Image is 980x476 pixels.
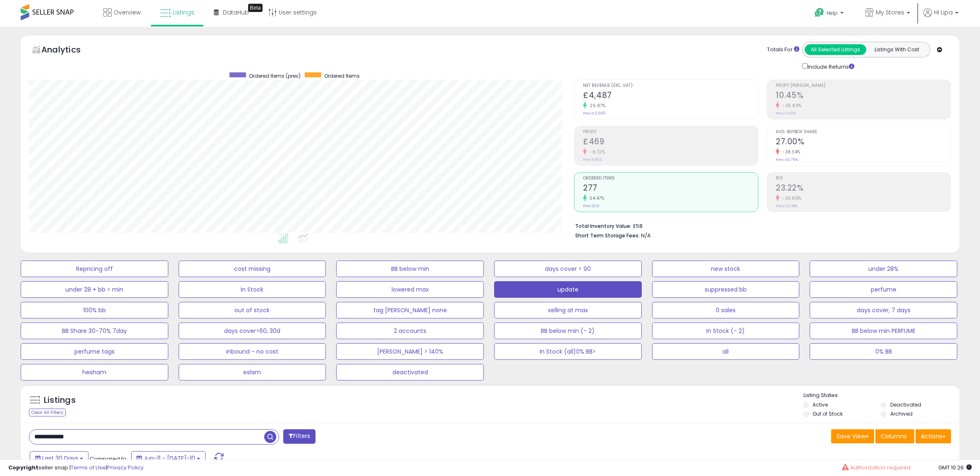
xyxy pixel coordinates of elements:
button: selling at max [494,302,642,318]
label: Out of Stock [813,410,843,417]
div: Totals For [767,46,799,54]
button: all [652,343,800,360]
small: Prev: 43.79% [776,157,798,162]
button: 0% BB [810,343,957,360]
span: 2025-08-11 10:26 GMT [938,464,972,471]
span: Listings [173,8,194,17]
h2: 277 [583,183,758,194]
a: Terms of Use [71,464,106,471]
a: Hi Lipa [923,8,958,27]
button: out of stock [179,302,326,318]
small: Prev: 33.48% [776,203,798,208]
button: [PERSON_NAME] > 140% [336,343,484,360]
button: 100% bb [21,302,168,318]
div: Include Returns [796,62,864,71]
button: inbound - no cost [179,343,326,360]
button: Repricing off [21,261,168,277]
small: -38.34% [779,149,801,155]
small: -6.72% [587,149,605,155]
b: Short Term Storage Fees: [575,232,640,239]
div: Tooltip anchor [248,4,263,12]
button: 2 accounts [336,323,484,339]
a: Privacy Policy [107,464,143,471]
span: Profit [PERSON_NAME] [776,84,951,88]
button: In Stock (- 2) [652,323,800,339]
button: hesham [21,364,168,380]
label: Deactivated [890,401,921,408]
b: Total Inventory Value: [575,222,631,230]
button: lowered max [336,281,484,298]
small: Prev: 206 [583,203,599,208]
div: seller snap | | [8,464,143,472]
button: BB below min (- 2) [494,323,642,339]
button: BB Share 30-70% 7day [21,323,168,339]
small: 25.87% [587,103,605,109]
small: Prev: £3,565 [583,111,605,116]
button: under 28 + bb > min [21,281,168,298]
button: suppressed bb [652,281,800,298]
span: Avg. Buybox Share [776,130,951,134]
small: 34.47% [587,195,604,201]
button: BB below min [336,261,484,277]
span: Help [827,10,838,17]
button: Last 30 Days [30,451,88,465]
li: £58 [575,220,945,230]
small: -25.89% [779,103,802,109]
small: -30.65% [779,195,801,201]
button: Listings With Cost [866,44,927,55]
h2: 23.22% [776,183,951,194]
small: Prev: 14.10% [776,111,796,116]
span: Ordered Items (prev) [249,72,301,79]
span: N/A [641,232,651,239]
span: DataHub [223,8,249,17]
h5: Analytics [41,44,97,57]
button: perfume tags [21,343,168,360]
span: Compared to: [90,455,128,463]
div: Clear All Filters [29,409,66,416]
button: under 28% [810,261,957,277]
button: perfume [810,281,957,298]
button: In Stock (all)0% BB> [494,343,642,360]
span: Columns [881,432,907,440]
h2: £469 [583,137,758,148]
span: ROI [776,176,951,181]
span: Last 30 Days [42,454,78,462]
button: eslam [179,364,326,380]
span: Hi Lipa [934,8,953,17]
button: deactivated [336,364,484,380]
button: update [494,281,642,298]
button: BB below min PERFUME [810,323,957,339]
button: tag [PERSON_NAME] none [336,302,484,318]
button: 0 sales [652,302,800,318]
button: Columns [875,429,914,443]
button: In Stock [179,281,326,298]
button: cost missing [179,261,326,277]
span: Profit [583,130,758,134]
label: Active [813,401,828,408]
span: Ordered Items [583,176,758,181]
i: Get Help [814,7,825,18]
p: Listing States: [803,392,960,399]
button: Filters [283,429,316,444]
small: Prev: £503 [583,157,602,162]
span: Ordered Items [324,72,360,79]
span: Jun-11 - [DATE]-10 [143,454,195,462]
h2: 10.45% [776,91,951,102]
button: Jun-11 - [DATE]-10 [131,451,206,465]
span: Net Revenue (Exc. VAT) [583,84,758,88]
button: days cover>60, 30d [179,323,326,339]
button: new stock [652,261,800,277]
span: Overview [114,8,141,17]
button: days cover > 90 [494,261,642,277]
h2: 27.00% [776,137,951,148]
button: All Selected Listings [805,44,866,55]
label: Archived [890,410,913,417]
button: Actions [915,429,951,443]
a: Help [808,1,852,27]
button: Save View [831,429,874,443]
strong: Copyright [8,464,38,471]
h2: £4,487 [583,91,758,102]
h5: Listings [44,395,76,406]
span: My Stores [876,8,904,17]
button: days cover, 7 days [810,302,957,318]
